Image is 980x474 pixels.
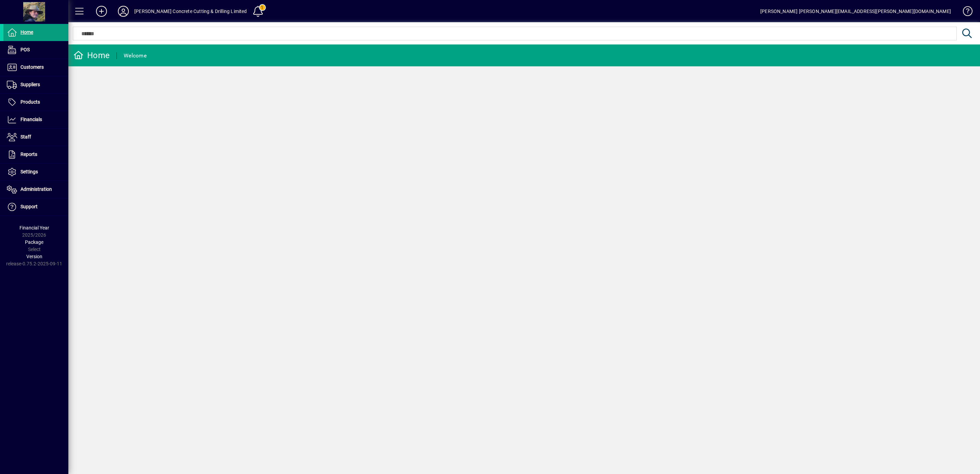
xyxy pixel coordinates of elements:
[760,6,951,17] div: [PERSON_NAME] [PERSON_NAME][EMAIL_ADDRESS][PERSON_NAME][DOMAIN_NAME]
[21,117,42,122] span: Financials
[21,186,52,192] span: Administration
[21,47,30,52] span: POS
[21,29,33,35] span: Home
[73,50,110,61] div: Home
[3,163,68,181] a: Settings
[21,134,31,140] span: Staff
[25,239,43,245] span: Package
[3,41,68,58] a: POS
[21,169,38,174] span: Settings
[3,59,68,76] a: Customers
[26,254,42,259] span: Version
[21,82,40,87] span: Suppliers
[21,64,44,70] span: Customers
[21,204,38,209] span: Support
[19,225,49,231] span: Financial Year
[21,99,40,105] span: Products
[3,181,68,198] a: Administration
[112,5,134,17] button: Profile
[3,198,68,215] a: Support
[3,146,68,163] a: Reports
[958,1,971,24] a: Knowledge Base
[3,129,68,146] a: Staff
[91,5,112,17] button: Add
[3,94,68,111] a: Products
[124,50,147,61] div: Welcome
[21,152,37,157] span: Reports
[3,111,68,128] a: Financials
[134,6,247,17] div: [PERSON_NAME] Concrete Cutting & Drilling Limited
[3,76,68,93] a: Suppliers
